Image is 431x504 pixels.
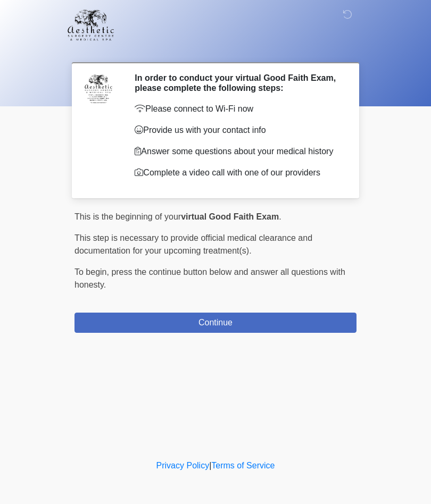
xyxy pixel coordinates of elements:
[82,73,114,105] img: Agent Avatar
[74,313,357,333] button: Continue
[135,73,341,93] h2: In order to conduct your virtual Good Faith Exam, please complete the following steps:
[135,103,341,115] p: Please connect to Wi-Fi now
[279,212,281,221] span: .
[156,461,210,470] a: Privacy Policy
[211,461,275,470] a: Terms of Service
[135,145,341,158] p: Answer some questions about your medical history
[74,212,181,221] span: This is the beginning of your
[181,212,279,221] strong: virtual Good Faith Exam
[209,461,211,470] a: |
[135,166,341,179] p: Complete a video call with one of our providers
[135,124,341,137] p: Provide us with your contact info
[74,267,345,289] span: press the continue button below and answer all questions with honesty.
[74,267,111,276] span: To begin,
[64,8,118,42] img: Aesthetic Surgery Centre, PLLC Logo
[74,233,312,255] span: This step is necessary to provide official medical clearance and documentation for your upcoming ...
